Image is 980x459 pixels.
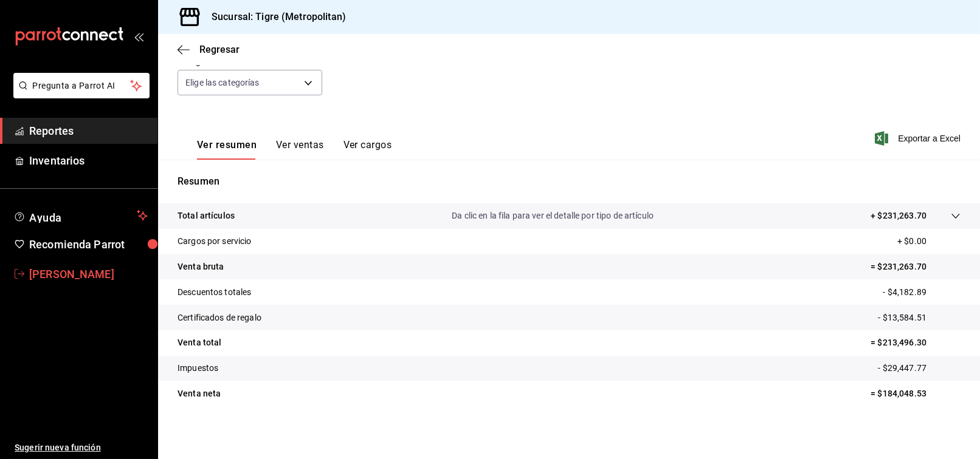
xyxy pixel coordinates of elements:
p: = $184,048.53 [871,387,961,400]
p: Cargos por servicio [178,235,252,248]
button: Ver cargos [343,139,392,160]
span: Pregunta a Parrot AI [33,80,131,92]
a: Pregunta a Parrot AI [9,88,150,101]
p: Venta total [178,336,221,349]
span: Inventarios [29,152,148,169]
p: + $0.00 [897,235,961,248]
p: Impuestos [178,362,218,375]
button: Regresar [178,44,240,55]
p: Certificados de regalo [178,311,261,324]
p: Resumen [178,174,961,189]
span: [PERSON_NAME] [29,266,148,282]
span: Recomienda Parrot [29,236,148,253]
button: Ver ventas [276,139,324,160]
p: Descuentos totales [178,286,251,299]
p: - $13,584.51 [878,311,961,324]
button: Exportar a Excel [877,131,961,146]
span: Sugerir nueva función [15,441,148,454]
p: Venta neta [178,387,221,400]
p: + $231,263.70 [871,209,927,222]
span: Reportes [29,123,148,139]
span: Regresar [199,44,240,55]
p: - $4,182.89 [883,286,961,299]
h3: Sucursal: Tigre (Metropolitan) [202,10,346,24]
button: open_drawer_menu [134,32,143,41]
button: Ver resumen [197,139,257,160]
span: Elige las categorías [185,76,260,89]
p: = $231,263.70 [871,260,961,273]
button: Pregunta a Parrot AI [13,73,150,98]
p: Total artículos [178,209,235,222]
div: navigation tabs [197,139,392,160]
p: - $29,447.77 [878,362,961,375]
p: Venta bruta [178,260,224,273]
span: Ayuda [29,208,132,223]
p: = $213,496.30 [871,336,961,349]
p: Da clic en la fila para ver el detalle por tipo de artículo [452,209,654,222]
